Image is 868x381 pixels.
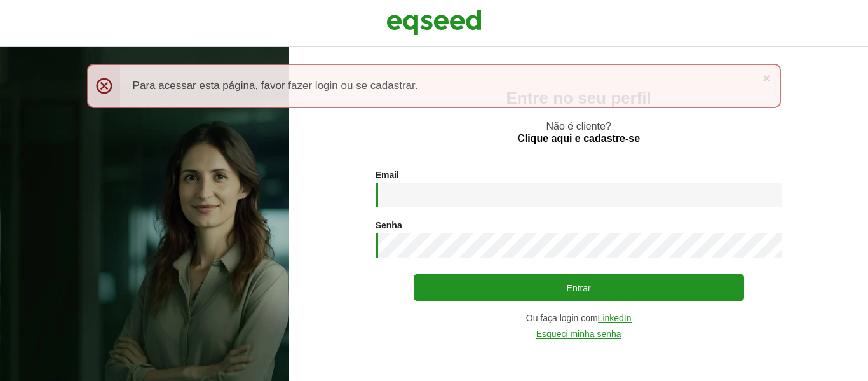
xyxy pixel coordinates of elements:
a: Clique aqui e cadastre-se [517,134,640,144]
div: Para acessar esta página, favor fazer login ou se cadastrar. [87,64,782,108]
a: Esqueci minha senha [536,329,621,339]
p: Não é cliente? [315,120,843,144]
label: Email [376,170,399,179]
a: × [763,71,770,85]
label: Senha [376,221,402,230]
img: EqSeed Logo [386,6,482,38]
button: Entrar [414,274,744,301]
div: Ou faça login com [376,314,782,323]
a: LinkedIn [598,314,632,323]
